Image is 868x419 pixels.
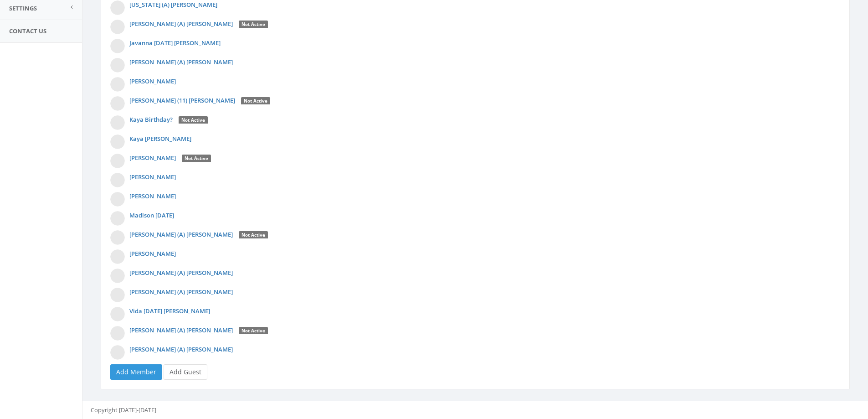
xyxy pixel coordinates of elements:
[129,269,233,277] a: [PERSON_NAME] (A) [PERSON_NAME]
[239,21,268,29] div: Not Active
[110,173,125,187] img: Photo
[110,115,125,130] img: Photo
[129,134,191,143] a: Kaya [PERSON_NAME]
[129,77,176,85] a: [PERSON_NAME]
[129,0,217,9] a: [US_STATE] (A) [PERSON_NAME]
[129,230,233,238] a: [PERSON_NAME] (A) [PERSON_NAME]
[129,249,176,258] a: [PERSON_NAME]
[129,211,174,219] a: Madison [DATE]
[110,288,125,302] img: Photo
[110,269,125,283] img: Photo
[110,230,125,245] img: Photo
[110,96,125,111] img: Photo
[110,307,125,321] img: Photo
[241,97,270,105] div: Not Active
[110,192,125,207] img: Photo
[110,134,125,149] img: Photo
[110,249,125,264] img: Photo
[110,364,162,380] a: Add Member
[110,39,125,53] img: Photo
[129,58,233,66] a: [PERSON_NAME] (A) [PERSON_NAME]
[110,77,125,92] img: Photo
[129,154,176,162] a: [PERSON_NAME]
[82,401,868,419] footer: Copyright [DATE]-[DATE]
[129,288,233,296] a: [PERSON_NAME] (A) [PERSON_NAME]
[179,116,208,124] div: Not Active
[129,192,176,200] a: [PERSON_NAME]
[110,154,125,168] img: Photo
[129,307,210,315] a: Vida [DATE] [PERSON_NAME]
[129,173,176,181] a: [PERSON_NAME]
[9,4,37,12] span: Settings
[110,211,125,226] img: Photo
[129,39,221,47] a: Javanna [DATE] [PERSON_NAME]
[9,27,46,35] span: Contact Us
[129,96,235,104] a: [PERSON_NAME] (11) [PERSON_NAME]
[110,58,125,72] img: Photo
[164,364,207,380] a: Add Guest
[129,345,233,353] a: [PERSON_NAME] (A) [PERSON_NAME]
[239,327,268,335] div: Not Active
[110,326,125,341] img: Photo
[110,345,125,360] img: Photo
[182,155,211,163] div: Not Active
[129,115,173,124] a: Kaya Birthday?
[110,20,125,34] img: Photo
[129,326,233,334] a: [PERSON_NAME] (A) [PERSON_NAME]
[239,231,268,239] div: Not Active
[129,20,233,28] a: [PERSON_NAME] (A) [PERSON_NAME]
[110,0,125,15] img: Photo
